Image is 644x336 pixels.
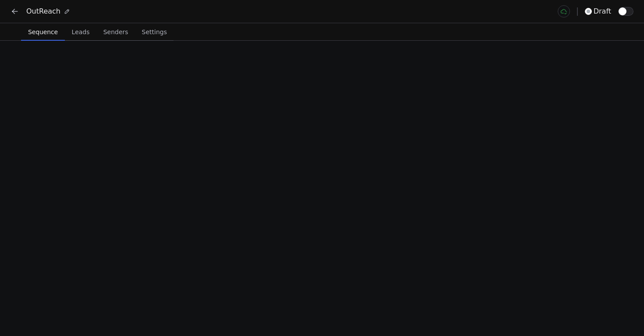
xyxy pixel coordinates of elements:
[594,6,611,17] span: draft
[68,26,93,38] span: Leads
[100,26,132,38] span: Senders
[138,26,170,38] span: Settings
[25,26,61,38] span: Sequence
[26,6,60,17] span: OutReach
